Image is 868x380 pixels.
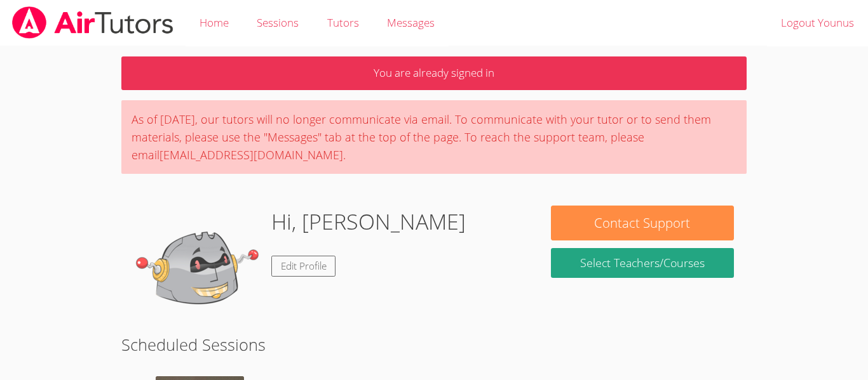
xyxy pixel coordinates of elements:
[551,206,734,240] button: Contact Support
[11,6,175,39] img: airtutors_banner-c4298cdbf04f3fff15de1276eac7730deb9818008684d7c2e4769d2f7ddbe033.png
[134,206,261,332] img: default.png
[551,248,734,278] a: Select Teachers/Courses
[121,100,747,174] div: As of [DATE], our tutors will no longer communicate via email. To communicate with your tutor or ...
[271,256,336,277] a: Edit Profile
[271,206,466,238] h1: Hi, [PERSON_NAME]
[387,15,435,30] span: Messages
[121,56,747,90] p: You are already signed in
[121,332,747,357] h2: Scheduled Sessions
